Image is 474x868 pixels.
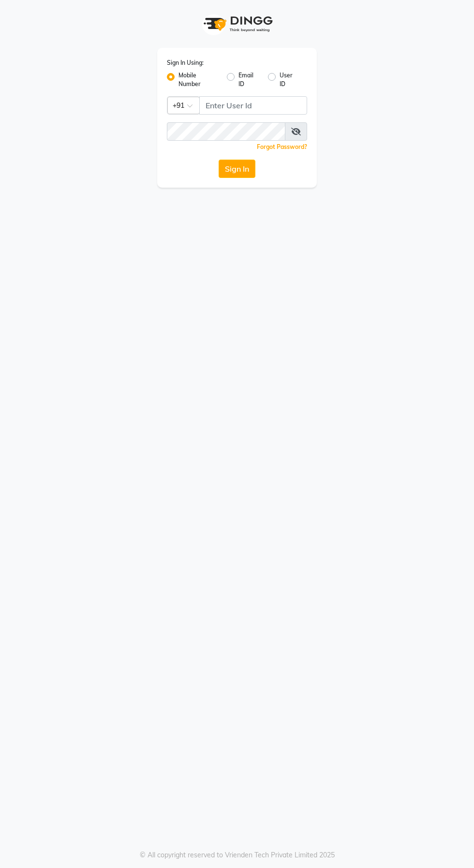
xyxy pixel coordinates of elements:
label: User ID [280,71,299,88]
input: Username [199,96,307,115]
img: logo1.svg [198,10,276,38]
input: Username [167,122,285,141]
a: Forgot Password? [257,143,307,150]
label: Email ID [238,71,260,88]
label: Sign In Using: [167,59,204,67]
button: Sign In [219,160,255,178]
label: Mobile Number [178,71,219,88]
